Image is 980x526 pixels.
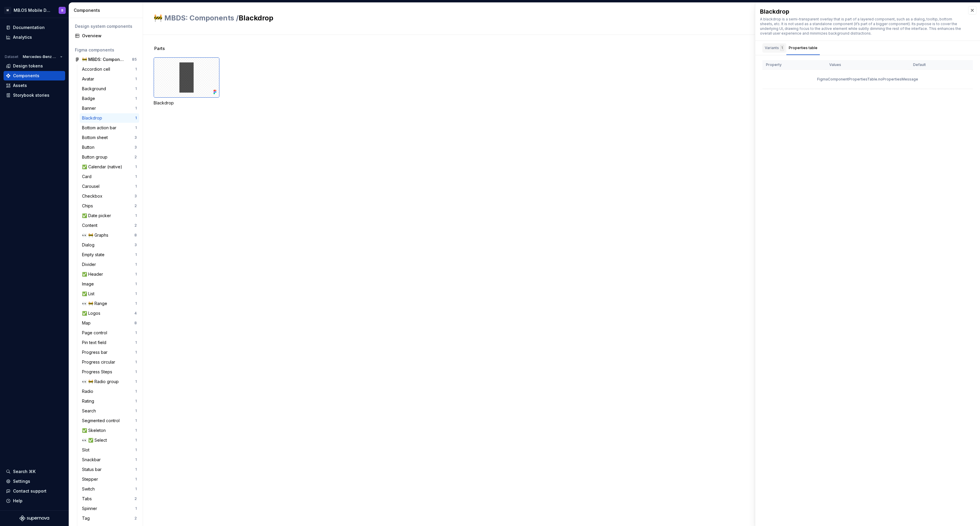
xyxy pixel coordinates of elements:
div: 1 [135,272,137,277]
div: 1 [135,409,137,413]
div: 1 [135,174,137,179]
a: Snackbar1 [80,455,139,464]
a: Components [4,71,65,80]
a: Chips2 [80,201,139,211]
a: Segmented control1 [80,416,139,425]
a: ✅ List1 [80,289,139,299]
div: 1 [135,350,137,355]
div: ✅ List [82,291,97,297]
div: 1 [135,106,137,111]
a: Design tokens [4,61,65,71]
a: Avatar1 [80,74,139,84]
a: Slot1 [80,445,139,455]
div: 1 [135,86,137,91]
div: MB.OS Mobile Design System [14,7,52,13]
div: 1 [135,438,137,443]
a: Banner1 [80,104,139,113]
div: Badge [82,96,97,101]
div: Button [82,144,97,150]
a: Rating1 [80,396,139,406]
div: 1 [135,184,137,189]
div: Page control [82,330,110,336]
a: Status bar1 [80,465,139,474]
div: Blackdrop [154,57,219,106]
div: 1 [135,262,137,267]
div: Chips [82,203,95,209]
a: ✅ Date picker1 [80,211,139,220]
div: B [61,8,63,13]
a: Dialog3 [80,240,139,250]
div: Background [82,86,108,92]
div: 1 [135,116,137,120]
a: Background1 [80,84,139,93]
div: Card [82,174,94,180]
div: 🚧 MBDS: Components [82,57,126,62]
div: 85 [132,57,137,62]
div: Banner [82,105,98,111]
div: 3 [134,135,137,140]
div: Overview [82,33,137,39]
div: 1 [135,379,137,384]
a: Analytics [4,33,65,42]
div: Variants [765,45,784,51]
div: 1 [135,360,137,364]
div: Progress bar [82,349,110,355]
div: Content [82,222,100,228]
div: Divider [82,262,98,267]
a: Progress circular1 [80,357,139,367]
div: Figma components [75,47,137,53]
div: Radio [82,388,96,394]
div: Search ⌘K [13,469,36,475]
div: Components [13,73,39,79]
div: 1 [135,467,137,472]
div: Dialog [82,242,97,248]
span: 🚧 MBDS: Components / [154,14,239,22]
div: 2 [134,496,137,501]
div: Switch [82,486,97,492]
div: Progress circular [82,359,118,365]
button: Mercedes-Benz 2.0 [20,53,65,61]
div: 1 [135,340,137,345]
div: 1 [135,164,137,169]
div: 1 [135,125,137,130]
a: Bottom action bar1 [80,123,139,133]
div: 1 [135,67,137,72]
button: Contact support [4,486,65,496]
div: 2 [134,516,137,521]
div: 1 [135,77,137,81]
button: Help [4,496,65,506]
div: Design tokens [13,63,43,69]
a: Stepper1 [80,475,139,484]
a: 👀 🚧 Graphs8 [80,230,139,240]
div: Search [82,408,98,414]
div: Components [74,7,140,13]
div: Image [82,281,96,287]
div: 1 [135,252,137,257]
div: Map [82,320,93,326]
a: Image1 [80,279,139,289]
div: 1 [135,418,137,423]
div: 1 [135,487,137,491]
div: 1 [135,330,137,335]
div: 8 [134,321,137,325]
div: 3 [134,243,137,247]
div: Documentation [13,25,45,30]
div: 1 [135,213,137,218]
th: Default [910,60,973,70]
div: Properties table [789,45,817,51]
button: Search ⌘K [4,467,65,476]
div: Design system components [75,23,137,29]
div: 8 [134,233,137,238]
div: Assets [13,83,27,88]
a: Card1 [80,172,139,181]
div: Blackdrop [760,7,962,16]
div: Settings [13,478,30,484]
div: Stepper [82,476,100,482]
div: Empty state [82,252,107,258]
div: 1 [135,477,137,482]
h2: Blackdrop [154,13,885,23]
a: Tabs2 [80,494,139,504]
a: 👀 ✅ Select1 [80,435,139,445]
a: Radio1 [80,387,139,396]
div: 👀 ✅ Select [82,437,109,443]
